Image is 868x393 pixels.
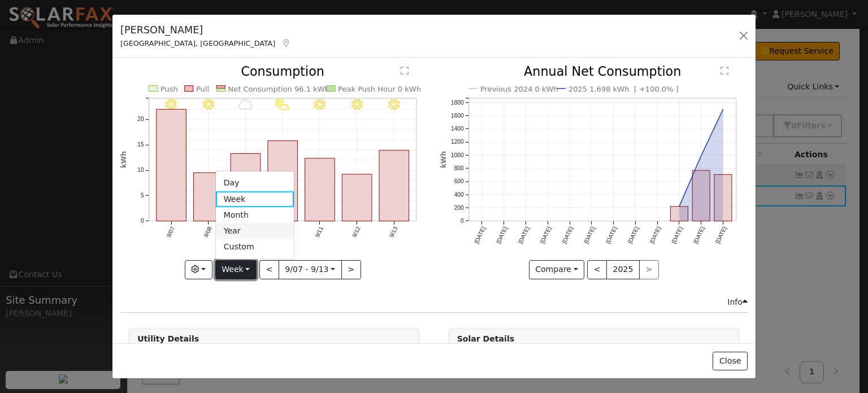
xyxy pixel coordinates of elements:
[215,260,257,279] button: Week
[137,142,144,148] text: 15
[451,152,464,158] text: 1000
[203,226,213,239] text: 9/08
[351,226,362,239] text: 9/12
[238,99,253,110] i: 9/09 - Cloudy
[259,260,279,279] button: <
[495,226,509,245] text: [DATE]
[699,154,704,158] circle: onclick=""
[216,223,294,239] a: Year
[216,208,294,223] a: Month
[721,67,728,76] text: 
[228,85,330,93] text: Net Consumption 96.1 kWh
[342,175,372,222] rect: onclick=""
[196,85,209,93] text: Pull
[351,99,363,110] i: 9/12 - Clear
[216,191,294,207] a: Week
[231,154,261,221] rect: onclick=""
[454,192,463,198] text: 400
[587,260,607,279] button: <
[305,158,335,221] rect: onclick=""
[454,179,463,185] text: 600
[157,110,186,222] rect: onclick=""
[517,226,531,245] text: [DATE]
[473,226,487,245] text: [DATE]
[166,99,177,110] i: 9/07 - Clear
[460,218,463,224] text: 0
[714,175,732,221] rect: onclick=""
[524,64,682,79] text: Annual Net Consumption
[727,296,748,308] div: Info
[692,226,706,245] text: [DATE]
[141,218,144,224] text: 0
[120,23,291,37] h5: [PERSON_NAME]
[454,205,463,211] text: 200
[137,334,199,343] strong: Utility Details
[401,67,409,76] text: 
[216,175,294,191] a: Day
[539,226,553,245] text: [DATE]
[583,226,596,245] text: [DATE]
[529,260,585,279] button: Compare
[389,99,400,110] i: 9/13 - Clear
[160,85,178,93] text: Push
[480,85,558,93] text: Previous 2024 0 kWh
[677,205,682,209] circle: onclick=""
[721,107,725,112] circle: onclick=""
[649,226,662,245] text: [DATE]
[561,226,574,245] text: [DATE]
[670,207,688,222] rect: onclick=""
[379,150,409,221] rect: onclick=""
[120,39,275,47] span: [GEOGRAPHIC_DATA], [GEOGRAPHIC_DATA]
[605,226,618,245] text: [DATE]
[203,99,214,110] i: 9/08 - Clear
[388,226,398,239] text: 9/13
[457,334,514,343] strong: Solar Details
[451,126,464,132] text: 1400
[341,260,361,279] button: >
[216,239,294,255] a: Custom
[440,152,448,169] text: kWh
[451,139,464,145] text: 1200
[276,99,290,110] i: 9/10 - PartlyCloudy
[714,226,728,245] text: [DATE]
[451,100,464,106] text: 1800
[120,152,128,169] text: kWh
[241,64,325,79] text: Consumption
[454,166,463,172] text: 800
[281,38,291,47] a: Map
[137,167,144,174] text: 10
[692,171,710,222] rect: onclick=""
[568,85,679,93] text: 2025 1,698 kWh [ +100.0% ]
[194,173,224,221] rect: onclick=""
[268,141,298,221] rect: onclick=""
[279,260,342,279] button: 9/07 - 9/13
[606,260,640,279] button: 2025
[314,99,325,110] i: 9/11 - Clear
[141,193,144,199] text: 5
[451,113,464,119] text: 1600
[627,226,640,245] text: [DATE]
[670,226,684,245] text: [DATE]
[314,226,324,239] text: 9/11
[338,85,421,93] text: Peak Push Hour 0 kWh
[166,226,176,239] text: 9/07
[713,352,747,371] button: Close
[137,116,144,123] text: 20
